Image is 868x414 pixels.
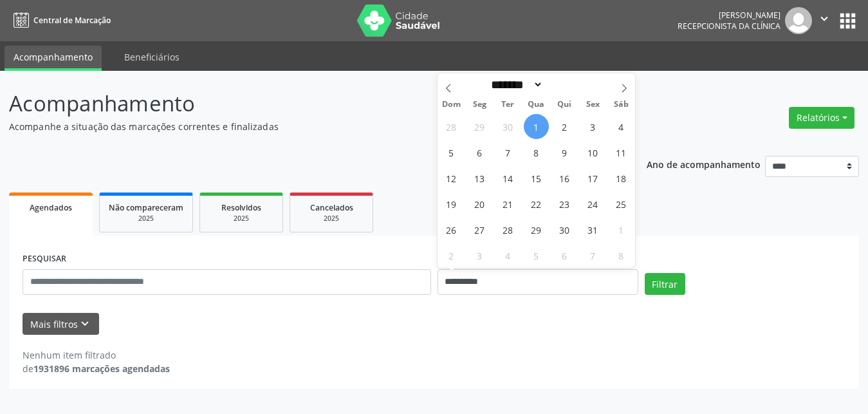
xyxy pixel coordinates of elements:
span: Ter [494,100,522,109]
span: Outubro 1, 2025 [524,114,549,139]
span: Dom [438,100,466,109]
div: [PERSON_NAME] [678,10,780,21]
span: Outubro 2, 2025 [552,114,577,139]
span: Novembro 1, 2025 [609,217,634,242]
span: Outubro 5, 2025 [439,140,464,165]
span: Outubro 21, 2025 [495,191,521,216]
span: Novembro 8, 2025 [609,243,634,268]
span: Setembro 28, 2025 [439,114,464,139]
span: Novembro 5, 2025 [524,243,549,268]
span: Recepcionista da clínica [678,21,780,32]
span: Outubro 16, 2025 [552,165,577,191]
span: Outubro 6, 2025 [467,140,492,165]
span: Outubro 15, 2025 [524,165,549,191]
div: 2025 [299,214,364,223]
span: Outubro 30, 2025 [552,217,577,242]
input: Year [543,78,586,91]
span: Novembro 2, 2025 [439,243,464,268]
span: Novembro 3, 2025 [467,243,492,268]
span: Sex [578,100,607,109]
a: Central de Marcação [9,10,111,31]
span: Outubro 9, 2025 [552,140,577,165]
p: Acompanhamento [9,88,604,120]
p: Acompanhe a situação das marcações correntes e finalizadas [9,120,604,133]
span: Setembro 30, 2025 [495,114,521,139]
span: Não compareceram [109,202,183,213]
span: Outubro 25, 2025 [609,191,634,216]
button: Relatórios [789,107,854,129]
span: Resolvidos [221,202,261,213]
span: Outubro 17, 2025 [580,165,605,191]
span: Outubro 7, 2025 [495,140,521,165]
button:  [812,7,836,34]
span: Outubro 4, 2025 [609,114,634,139]
span: Outubro 10, 2025 [580,140,605,165]
div: de [23,362,170,375]
span: Outubro 31, 2025 [580,217,605,242]
span: Qua [522,100,550,109]
span: Outubro 29, 2025 [524,217,549,242]
span: Qui [550,100,578,109]
span: Outubro 18, 2025 [609,165,634,191]
span: Outubro 24, 2025 [580,191,605,216]
span: Outubro 26, 2025 [439,217,464,242]
div: 2025 [209,214,273,223]
span: Outubro 11, 2025 [609,140,634,165]
span: Novembro 4, 2025 [495,243,521,268]
p: Ano de acompanhamento [647,156,761,172]
span: Novembro 7, 2025 [580,243,605,268]
span: Setembro 29, 2025 [467,114,492,139]
select: Month [487,78,544,91]
span: Central de Marcação [33,15,111,26]
span: Outubro 12, 2025 [439,165,464,191]
span: Outubro 28, 2025 [495,217,521,242]
span: Outubro 20, 2025 [467,191,492,216]
span: Outubro 22, 2025 [524,191,549,216]
span: Agendados [30,202,72,213]
i: keyboard_arrow_down [78,317,92,331]
span: Outubro 13, 2025 [467,165,492,191]
button: apps [836,10,859,32]
a: Beneficiários [115,46,189,68]
i:  [817,12,831,26]
span: Cancelados [310,202,353,213]
button: Filtrar [645,273,685,295]
span: Outubro 8, 2025 [524,140,549,165]
span: Sáb [607,100,635,109]
strong: 1931896 marcações agendadas [33,362,170,375]
button: Mais filtroskeyboard_arrow_down [23,313,99,335]
span: Outubro 3, 2025 [580,114,605,139]
a: Acompanhamento [5,46,102,71]
span: Outubro 19, 2025 [439,191,464,216]
div: Nenhum item filtrado [23,348,170,362]
label: PESQUISAR [23,249,66,269]
span: Seg [465,100,494,109]
img: img [785,7,812,34]
span: Novembro 6, 2025 [552,243,577,268]
span: Outubro 23, 2025 [552,191,577,216]
div: 2025 [109,214,183,223]
span: Outubro 14, 2025 [495,165,521,191]
span: Outubro 27, 2025 [467,217,492,242]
